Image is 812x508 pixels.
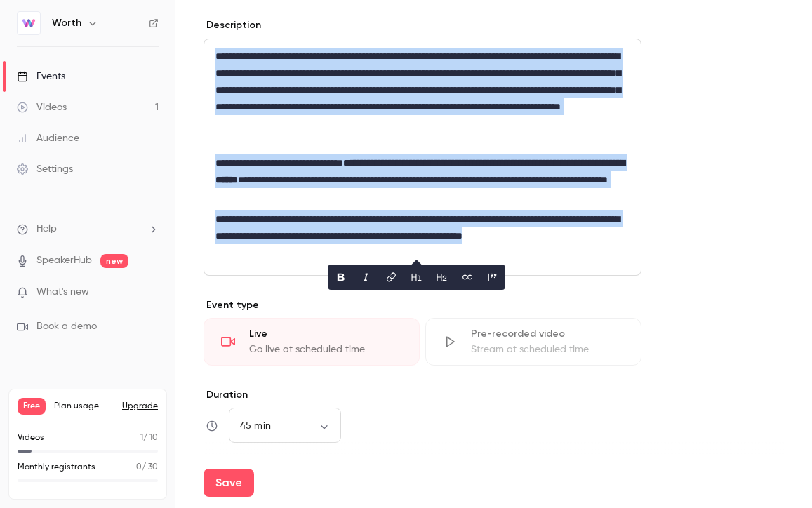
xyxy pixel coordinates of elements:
[481,266,504,288] button: blockquote
[471,342,624,356] div: Stream at scheduled time
[204,39,641,275] div: editor
[100,254,128,268] span: new
[54,401,114,412] span: Plan usage
[425,318,641,366] div: Pre-recorded videoStream at scheduled time
[140,432,158,444] p: / 10
[249,327,402,341] div: Live
[136,461,158,474] p: / 30
[17,162,73,176] div: Settings
[36,253,92,268] a: SpeakerHub
[380,266,403,288] button: link
[17,222,159,236] li: help-dropdown-opener
[204,18,261,32] label: Description
[355,266,378,288] button: italic
[140,434,143,442] span: 1
[142,286,159,299] iframe: Noticeable Trigger
[204,39,641,276] section: description
[330,266,352,288] button: bold
[36,319,97,334] span: Book a demo
[204,318,420,366] div: LiveGo live at scheduled time
[52,16,81,30] h6: Worth
[204,298,641,312] p: Event type
[18,461,95,474] p: Monthly registrants
[18,12,40,34] img: Worth
[249,342,402,356] div: Go live at scheduled time
[36,285,89,300] span: What's new
[17,100,67,114] div: Videos
[204,388,641,402] label: Duration
[136,463,142,472] span: 0
[471,327,624,341] div: Pre-recorded video
[122,401,158,412] button: Upgrade
[229,419,341,433] div: 45 min
[204,469,254,497] button: Save
[17,69,65,83] div: Events
[18,432,44,444] p: Videos
[17,131,79,145] div: Audience
[36,222,57,236] span: Help
[18,398,46,415] span: Free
